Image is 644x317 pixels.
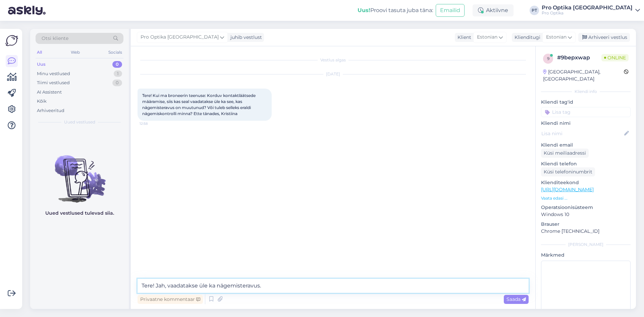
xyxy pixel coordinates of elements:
div: [DATE] [138,71,529,77]
div: Arhiveeritud [37,107,64,114]
div: Tiimi vestlused [37,80,70,86]
p: Uued vestlused tulevad siia. [45,210,114,217]
span: Estonian [477,34,497,41]
p: Vaata edasi ... [541,195,631,201]
span: Online [601,54,629,61]
p: Klienditeekond [541,179,631,186]
div: AI Assistent [37,89,62,96]
span: 9 [547,56,549,61]
div: juhib vestlust [228,34,262,41]
div: 1 [114,70,122,77]
div: 0 [112,80,122,86]
div: Arhiveeri vestlus [578,33,630,42]
div: All [36,48,43,57]
div: Kõik [37,98,47,105]
div: 0 [112,61,122,68]
div: Klient [455,34,471,41]
img: Askly Logo [5,34,18,47]
div: Aktiivne [473,4,514,16]
p: Operatsioonisüsteem [541,204,631,211]
span: Uued vestlused [64,119,95,125]
div: Kliendi info [541,89,631,95]
a: [URL][DOMAIN_NAME] [541,187,594,193]
span: Tere! Kui ma broneerin teenuse: Korduv kontaktläätsede määramise, siis kas seal vaadatakse üle ka... [142,93,257,116]
p: Windows 10 [541,211,631,218]
div: Klienditugi [512,34,540,41]
input: Lisa nimi [541,130,623,137]
p: Chrome [TECHNICAL_ID] [541,228,631,235]
a: Pro Optika [GEOGRAPHIC_DATA]Pro Optika [542,5,640,16]
div: Proovi tasuta juba täna: [358,6,433,14]
p: Kliendi tag'id [541,99,631,106]
b: Uus! [358,7,370,13]
img: No chats [30,143,129,204]
div: Uus [37,61,46,68]
span: Estonian [546,34,567,41]
div: # 9bepxwap [557,54,601,62]
p: Kliendi email [541,142,631,149]
div: PT [530,6,539,15]
span: Pro Optika [GEOGRAPHIC_DATA] [141,34,219,41]
p: Brauser [541,221,631,228]
p: Kliendi telefon [541,160,631,167]
p: Märkmed [541,252,631,259]
span: Otsi kliente [42,35,68,42]
textarea: Tere! Jah, vaadatakse üle ka nägemisteravus. [138,279,529,293]
div: Küsi telefoninumbrit [541,167,595,176]
span: Saada [506,296,526,302]
div: Pro Optika [542,10,633,16]
button: Emailid [436,4,465,17]
div: Küsi meiliaadressi [541,149,589,158]
div: Pro Optika [GEOGRAPHIC_DATA] [542,5,633,10]
div: [PERSON_NAME] [541,242,631,248]
span: 12:58 [140,121,165,126]
div: Minu vestlused [37,70,70,77]
div: Socials [107,48,123,57]
div: Privaatne kommentaar [138,295,203,304]
div: [GEOGRAPHIC_DATA], [GEOGRAPHIC_DATA] [543,68,624,83]
p: Kliendi nimi [541,120,631,127]
div: Vestlus algas [138,57,529,63]
input: Lisa tag [541,107,631,117]
div: Web [69,48,81,57]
